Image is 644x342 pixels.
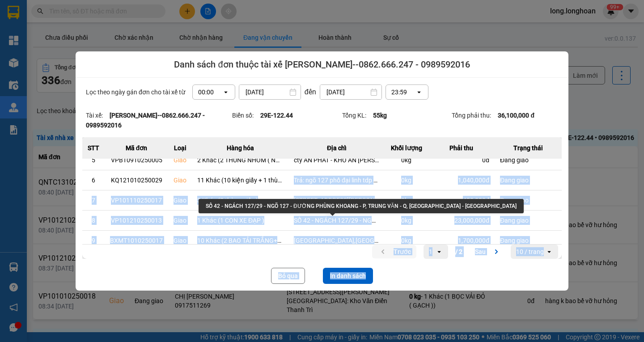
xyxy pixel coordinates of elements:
input: Selected 23:59. Select a time, 24-hour format. [408,88,409,97]
div: 3 Khác (3 thùng giấy ) [197,196,283,205]
div: 0 đ [433,156,489,165]
div: Đang giao [500,196,556,205]
div: dialog [76,51,568,291]
div: đến [301,86,320,97]
div: Giao [174,196,186,205]
strong: [PERSON_NAME]--0862.666.247 - 0989592016 [86,112,205,129]
button: next page. current page 1 / 2 [470,245,507,258]
div: 0 kg [390,156,422,165]
div: 0 kg [390,236,422,245]
div: Tổng KL: [342,110,452,130]
div: 9 [88,236,99,245]
strong: 36,100,000 đ [498,112,534,119]
svg: open [222,89,229,96]
th: Địa chỉ [288,137,385,159]
div: 1 [429,247,432,256]
strong: 29E-122.44 [260,112,293,119]
strong: 55 kg [373,112,387,119]
th: Hàng hóa [192,137,288,159]
span: / 2 [455,246,462,257]
div: 1,700,000 đ [433,236,489,245]
button: previous page. current page 1 / 2 [372,245,416,258]
div: 2 Khác (2 THÙNG NHÔM ( NƯỚC TẨY RỬA ) ) [197,156,283,165]
div: Biển số: [232,110,342,130]
div: Giao [174,236,186,245]
div: SỐ 42 - NGÁCH 127/29 - NGÕ 127 - ĐƯỜNG PHÙNG KHOANG - P, TRUNG VĂN - Q, [GEOGRAPHIC_DATA] - [GEOG... [294,216,380,225]
th: Mã đơn [105,137,168,159]
div: KQ121010250029 [110,176,163,185]
th: Khối lượng [385,137,428,159]
div: Đang giao [500,156,556,165]
div: cty AN PHÁT - KHO AN [PERSON_NAME][PERSON_NAME] - XÃ [GEOGRAPHIC_DATA] - [GEOGRAPHIC_DATA] - [GEO... [294,156,380,165]
div: 23,000,000 đ [433,216,489,225]
div: 8 [88,216,99,225]
div: 00:00 [198,88,214,97]
div: Đang giao [500,176,556,185]
div: Lọc theo ngày gán đơn cho tài xế từ [82,84,562,100]
div: 0 kg [390,176,422,185]
div: Đang giao [500,216,556,225]
div: 10 / trang [516,247,544,256]
div: VP101210250013 [110,216,163,225]
button: In danh sách [323,268,373,284]
div: Giao [174,216,186,225]
svg: open [415,89,423,96]
div: 1,040,000 đ [433,176,489,185]
div: 5 [88,156,99,165]
div: 23:59 [391,88,407,97]
div: [GEOGRAPHIC_DATA],[GEOGRAPHIC_DATA],[GEOGRAPHIC_DATA],[GEOGRAPHIC_DATA] [294,236,380,245]
div: SỐ 42 - NGÁCH 127/29 - NGÕ 127 - ĐƯỜNG PHÙNG KHOANG - P, TRUNG VĂN - Q, [GEOGRAPHIC_DATA] - [GEOG... [199,199,524,213]
div: Giao [174,176,186,185]
svg: open [436,248,443,255]
button: Bỏ qua [271,268,305,284]
div: [STREET_ADDRESS][PERSON_NAME] [294,196,380,205]
input: Select a date. [239,85,301,99]
div: 1 Khác (1 CON XE ĐẠP ) [197,216,283,225]
div: Đang giao [500,236,556,245]
div: Tổng phải thu: [452,110,562,130]
input: Selected 10 / trang. [545,247,546,256]
div: Tài xế: [86,110,232,130]
div: VPBT0910250005 [110,156,163,165]
div: 10 Khác (2 BAO TẢI TRẮNG+5 KIỆN CATTONG+1 KIỆN CATTONG DÁN BĂNG KEO DỄ VỠ+2 TÚI NILONG TRẮNG) [197,236,283,245]
div: 11 Khác (10 kiện giấy + 1 thùng xốp ) [197,176,283,185]
div: 480,000 đ [433,196,489,205]
input: Select a date. [320,85,381,99]
th: Phải thu [428,137,495,159]
th: Trạng thái [495,137,562,159]
div: Giao [174,156,186,165]
div: BXMT1010250017 [110,236,163,245]
div: 0 kg [390,196,422,205]
span: Danh sách đơn thuộc tài xế [PERSON_NAME]--0862.666.247 - 0989592016 [174,58,470,71]
th: Loại [168,137,192,159]
input: Selected 00:00. Select a time, 24-hour format. [215,88,216,97]
div: 7 [88,196,99,205]
div: 6 [88,176,99,185]
svg: open [546,248,553,255]
div: VP101110250017 [110,196,163,205]
th: STT [82,137,105,159]
div: 0 kg [390,216,422,225]
div: Trả: ngõ 127 phố đại linh tdp 18 p [GEOGRAPHIC_DATA] [294,176,380,185]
